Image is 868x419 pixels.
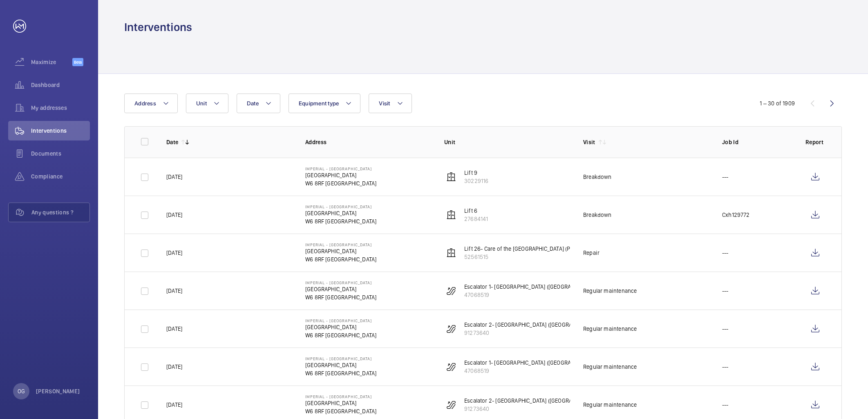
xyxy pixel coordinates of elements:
img: elevator.svg [446,172,456,182]
span: Date [247,100,259,107]
p: Report [805,138,825,146]
p: Imperial - [GEOGRAPHIC_DATA] [305,394,376,399]
p: W6 8RF [GEOGRAPHIC_DATA] [305,217,376,225]
img: escalator.svg [446,286,456,296]
button: Unit [186,94,228,113]
span: Interventions [31,127,90,135]
p: 47068519 [464,367,601,375]
p: W6 8RF [GEOGRAPHIC_DATA] [305,293,376,301]
p: Escalator 1- [GEOGRAPHIC_DATA] ([GEOGRAPHIC_DATA]) [464,283,601,291]
span: Dashboard [31,81,90,89]
span: Unit [196,100,207,107]
p: --- [722,325,729,333]
span: Beta [72,58,83,66]
p: [DATE] [166,287,182,295]
div: Regular maintenance [583,363,637,371]
div: Repair [583,249,600,257]
img: escalator.svg [446,362,456,372]
p: Imperial - [GEOGRAPHIC_DATA] [305,356,376,361]
span: Any questions ? [31,208,89,216]
img: elevator.svg [446,210,456,220]
p: Imperial - [GEOGRAPHIC_DATA] [305,204,376,209]
p: [GEOGRAPHIC_DATA] [305,285,376,293]
p: 27684141 [464,215,488,223]
p: OG [18,387,25,395]
span: My addresses [31,104,90,112]
p: W6 8RF [GEOGRAPHIC_DATA] [305,179,376,187]
span: Equipment type [299,100,339,107]
p: [GEOGRAPHIC_DATA] [305,247,376,255]
span: Address [134,100,156,107]
p: [DATE] [166,211,182,219]
p: [DATE] [166,249,182,257]
div: Regular maintenance [583,287,637,295]
p: Imperial - [GEOGRAPHIC_DATA] [305,280,376,285]
p: W6 8RF [GEOGRAPHIC_DATA] [305,369,376,377]
div: 1 – 30 of 1909 [760,99,795,107]
p: Date [166,138,178,146]
div: Regular maintenance [583,325,637,333]
div: Regular maintenance [583,401,637,409]
p: Job Id [722,138,792,146]
button: Date [237,94,280,113]
p: Address [305,138,431,146]
p: [DATE] [166,325,182,333]
p: --- [722,401,729,409]
p: 91273640 [464,329,602,337]
button: Equipment type [289,94,361,113]
p: [DATE] [166,401,182,409]
p: 47068519 [464,291,601,299]
p: Imperial - [GEOGRAPHIC_DATA] [305,318,376,323]
p: --- [722,173,729,181]
p: Cxh129772 [722,211,750,219]
p: W6 8RF [GEOGRAPHIC_DATA] [305,255,376,263]
p: Escalator 2- [GEOGRAPHIC_DATA] ([GEOGRAPHIC_DATA]) [464,321,602,329]
p: Lift 6 [464,207,488,215]
span: Visit [379,100,390,107]
div: Breakdown [583,173,612,181]
p: [GEOGRAPHIC_DATA] [305,361,376,369]
p: [DATE] [166,363,182,371]
div: Breakdown [583,211,612,219]
p: [GEOGRAPHIC_DATA] [305,171,376,179]
p: 30229116 [464,177,488,185]
span: Documents [31,149,90,158]
p: W6 8RF [GEOGRAPHIC_DATA] [305,407,376,415]
p: --- [722,287,729,295]
p: --- [722,363,729,371]
button: Address [124,94,178,113]
p: --- [722,249,729,257]
p: Escalator 2- [GEOGRAPHIC_DATA] ([GEOGRAPHIC_DATA]) [464,397,602,405]
h1: Interventions [124,20,192,35]
p: 91273640 [464,405,602,413]
p: [DATE] [166,173,182,181]
button: Visit [369,94,412,113]
p: Imperial - [GEOGRAPHIC_DATA] [305,242,376,247]
p: [GEOGRAPHIC_DATA] [305,323,376,331]
p: Visit [583,138,595,146]
p: Lift 9 [464,169,488,177]
img: escalator.svg [446,324,456,334]
span: Compliance [31,172,90,181]
p: W6 8RF [GEOGRAPHIC_DATA] [305,331,376,339]
p: [GEOGRAPHIC_DATA] [305,209,376,217]
p: [GEOGRAPHIC_DATA] [305,399,376,407]
span: Maximize [31,58,72,66]
img: elevator.svg [446,248,456,258]
p: Imperial - [GEOGRAPHIC_DATA] [305,166,376,171]
img: escalator.svg [446,400,456,410]
p: Lift 26- Care of the [GEOGRAPHIC_DATA] (Passenger) [464,245,595,253]
p: [PERSON_NAME] [36,387,80,395]
p: Escalator 1- [GEOGRAPHIC_DATA] ([GEOGRAPHIC_DATA]) [464,359,601,367]
p: Unit [444,138,570,146]
p: 52561515 [464,253,595,261]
